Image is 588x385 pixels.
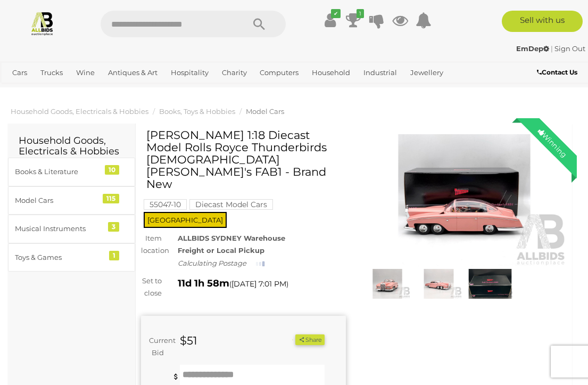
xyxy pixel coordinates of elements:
[189,200,273,209] a: Diecast Model Cars
[331,9,341,18] i: ✔
[345,11,361,30] a: 1
[516,44,549,53] strong: EmDep
[255,64,303,81] a: Computers
[15,223,103,235] div: Musical Instruments
[8,81,37,99] a: Office
[167,64,213,81] a: Hospitality
[308,64,354,81] a: Household
[406,64,448,81] a: Jewellery
[246,107,284,116] a: Model Cars
[416,269,461,299] img: AMIE 1:18 Diecast Model Rolls Royce Thunderbirds Lady Penelope's FAB1 - Brand New
[537,68,577,76] b: Contact Us
[229,280,288,288] span: ( )
[537,67,580,78] a: Contact Us
[72,64,99,81] a: Wine
[8,64,31,81] a: Cars
[8,215,135,243] a: Musical Instruments 3
[8,186,135,215] a: Model Cars 115
[322,11,338,30] a: ✔
[178,246,264,255] strong: Freight or Local Pickup
[146,129,343,190] h1: [PERSON_NAME] 1:18 Diecast Model Rolls Royce Thunderbirds [DEMOGRAPHIC_DATA] [PERSON_NAME]'s FAB1...
[516,44,551,53] a: EmDep
[8,158,135,186] a: Books & Literature 10
[30,11,55,36] img: Allbids.com.au
[36,64,67,81] a: Trucks
[19,136,125,157] h2: Household Goods, Electricals & Hobbies
[180,334,197,347] strong: $51
[231,279,286,289] span: [DATE] 7:01 PM
[144,199,187,210] mark: 55047-10
[15,194,103,207] div: Model Cars
[133,275,170,300] div: Set to close
[77,81,161,99] a: [GEOGRAPHIC_DATA]
[159,107,235,116] a: Books, Toys & Hobbies
[42,81,72,99] a: Sports
[467,269,513,299] img: AMIE 1:18 Diecast Model Rolls Royce Thunderbirds Lady Penelope's FAB1 - Brand New
[15,251,103,264] div: Toys & Games
[554,44,585,53] a: Sign Out
[144,200,187,209] a: 55047-10
[11,107,148,116] a: Household Goods, Electricals & Hobbies
[178,234,285,242] strong: ALLBIDS SYDNEY Warehouse
[359,64,401,81] a: Industrial
[178,277,229,289] strong: 11d 1h 58m
[104,64,162,81] a: Antiques & Art
[283,334,294,345] li: Watch this item
[109,251,119,260] div: 1
[189,199,273,210] mark: Diecast Model Cars
[105,165,119,175] div: 10
[233,11,286,37] button: Search
[528,118,577,167] div: Winning
[144,212,227,228] span: [GEOGRAPHIC_DATA]
[108,222,119,232] div: 3
[295,334,325,346] button: Share
[218,64,251,81] a: Charity
[178,259,246,267] i: Calculating Postage
[502,11,583,32] a: Sell with us
[357,9,364,18] i: 1
[551,44,553,53] span: |
[365,269,410,299] img: AMIE 1:18 Diecast Model Rolls Royce Thunderbirds Lady Penelope's FAB1 - Brand New
[362,134,567,266] img: AMIE 1:18 Diecast Model Rolls Royce Thunderbirds Lady Penelope's FAB1 - Brand New
[103,194,119,203] div: 115
[141,334,172,359] div: Current Bid
[133,232,170,257] div: Item location
[8,243,135,272] a: Toys & Games 1
[256,261,264,267] img: small-loading.gif
[15,166,103,178] div: Books & Literature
